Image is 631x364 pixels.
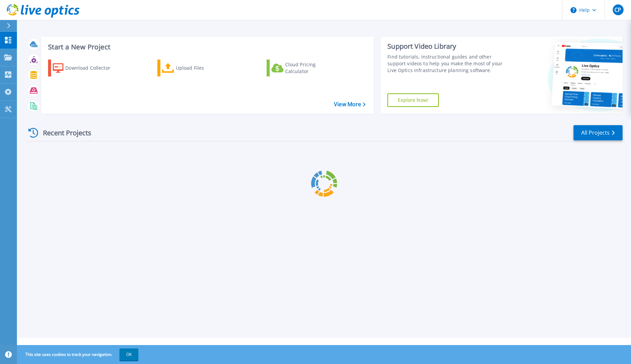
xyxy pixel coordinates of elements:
div: Upload Files [176,61,230,75]
a: Download Collector [48,60,123,76]
div: Recent Projects [26,124,100,141]
span: CP [614,7,621,13]
a: Upload Files [157,60,233,76]
span: This site uses cookies to track your navigation. [19,348,138,361]
a: Explore Now! [387,93,439,107]
a: All Projects [573,125,623,140]
div: Cloud Pricing Calculator [285,61,339,75]
h3: Start a New Project [48,43,365,51]
div: Download Collector [65,61,119,75]
div: Support Video Library [387,42,511,51]
button: OK [119,348,138,361]
a: Cloud Pricing Calculator [267,60,342,76]
div: Find tutorials, instructional guides and other support videos to help you make the most of your L... [387,53,511,74]
a: View More [334,101,365,108]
